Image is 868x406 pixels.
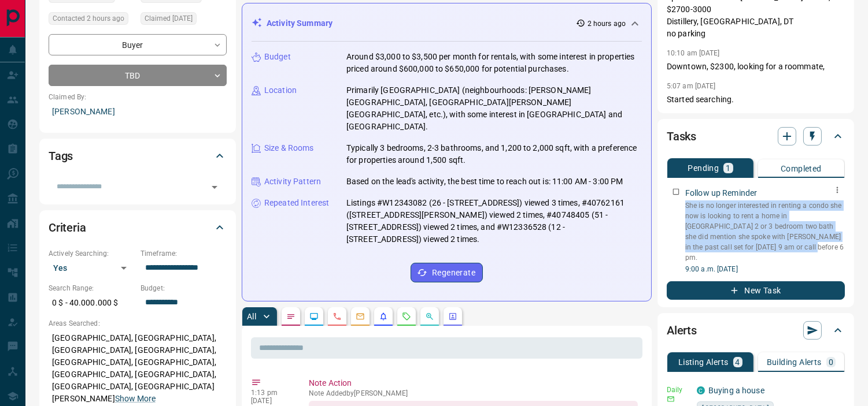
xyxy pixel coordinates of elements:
[251,397,291,405] p: [DATE]
[448,312,457,321] svg: Agent Actions
[767,358,822,366] p: Building Alerts
[781,165,822,173] p: Completed
[264,176,321,188] p: Activity Pattern
[49,259,135,277] div: Yes
[667,127,696,146] h2: Tasks
[49,142,227,170] div: Tags
[667,281,845,300] button: New Task
[588,18,626,29] p: 2 hours ago
[346,197,642,245] p: Listings #W12343082 (26 - [STREET_ADDRESS]) viewed 3 times, #40762161 ([STREET_ADDRESS][PERSON_NA...
[346,176,623,188] p: Based on the lead's activity, the best time to reach out is: 11:00 AM - 3:00 PM
[402,312,411,321] svg: Requests
[346,84,642,133] p: Primarily [GEOGRAPHIC_DATA] (neighbourhoods: [PERSON_NAME][GEOGRAPHIC_DATA], [GEOGRAPHIC_DATA][PE...
[141,12,227,28] div: Mon Mar 18 2024
[425,312,434,321] svg: Opportunities
[264,84,297,96] p: Location
[356,312,365,321] svg: Emails
[667,321,697,340] h2: Alerts
[264,197,329,209] p: Repeated Interest
[141,283,227,293] p: Budget:
[115,393,156,405] button: Show More
[49,12,135,28] div: Fri Sep 12 2025
[49,218,86,237] h2: Criteria
[379,312,388,321] svg: Listing Alerts
[309,389,638,397] p: Note Added by [PERSON_NAME]
[267,17,333,29] p: Activity Summary
[667,316,845,344] div: Alerts
[697,386,705,394] div: condos.ca
[688,164,719,172] p: Pending
[309,377,638,389] p: Note Action
[264,51,291,63] p: Budget
[667,61,845,73] p: Downtown, $2300, looking for a roommate,
[251,389,291,397] p: 1:13 pm
[49,214,227,241] div: Criteria
[667,94,845,106] p: Started searching.
[49,318,227,329] p: Areas Searched:
[309,312,319,321] svg: Lead Browsing Activity
[145,13,193,24] span: Claimed [DATE]
[829,358,833,366] p: 0
[736,358,740,366] p: 4
[411,263,483,282] button: Regenerate
[264,142,314,154] p: Size & Rooms
[333,312,342,321] svg: Calls
[49,92,227,102] p: Claimed By:
[667,49,720,57] p: 10:10 am [DATE]
[49,283,135,293] p: Search Range:
[49,65,227,86] div: TBD
[667,122,845,150] div: Tasks
[49,248,135,259] p: Actively Searching:
[346,51,642,75] p: Around $3,000 to $3,500 per month for rentals, with some interest in properties priced around $60...
[346,142,642,166] p: Typically 3 bedrooms, 2-3 bathrooms, and 1,200 to 2,000 sqft, with a preference for properties ar...
[206,179,223,195] button: Open
[141,248,227,259] p: Timeframe:
[685,187,757,199] p: Follow up Reminder
[286,312,296,321] svg: Notes
[685,200,845,263] p: She is no longer interested in renting a condo she now is looking to rent a home in [GEOGRAPHIC_D...
[685,264,845,274] p: 9:00 a.m. [DATE]
[678,358,729,366] p: Listing Alerts
[49,34,227,55] div: Buyer
[49,147,73,165] h2: Tags
[667,385,690,395] p: Daily
[667,395,675,403] svg: Email
[49,102,227,121] p: [PERSON_NAME]
[252,13,642,34] div: Activity Summary2 hours ago
[726,164,730,172] p: 1
[53,13,124,24] span: Contacted 2 hours ago
[667,82,716,90] p: 5:07 am [DATE]
[708,386,764,395] a: Buying a house
[247,312,256,321] p: All
[49,293,135,312] p: 0 $ - 40.000.000 $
